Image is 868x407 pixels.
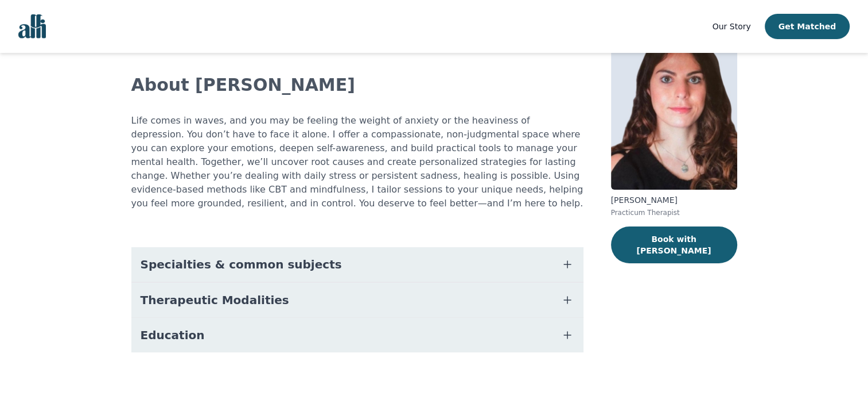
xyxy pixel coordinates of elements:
button: Therapeutic Modalities [131,283,583,317]
img: alli logo [18,14,46,39]
button: Education [131,318,583,352]
span: Therapeutic Modalities [141,292,289,308]
span: Education [141,327,205,343]
span: Specialties & common subjects [141,256,342,272]
a: Our Story [713,20,751,33]
button: Get Matched [765,14,850,39]
button: Specialties & common subjects [131,247,583,282]
img: Ani_Asatrian-Londner [611,24,737,190]
p: [PERSON_NAME] [611,194,737,206]
h2: About [PERSON_NAME] [131,75,583,95]
p: Practicum Therapist [611,208,737,217]
p: Life comes in waves, and you may be feeling the weight of anxiety or the heaviness of depression.... [131,114,583,210]
span: Our Story [713,22,751,31]
button: Book with [PERSON_NAME] [611,226,737,263]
